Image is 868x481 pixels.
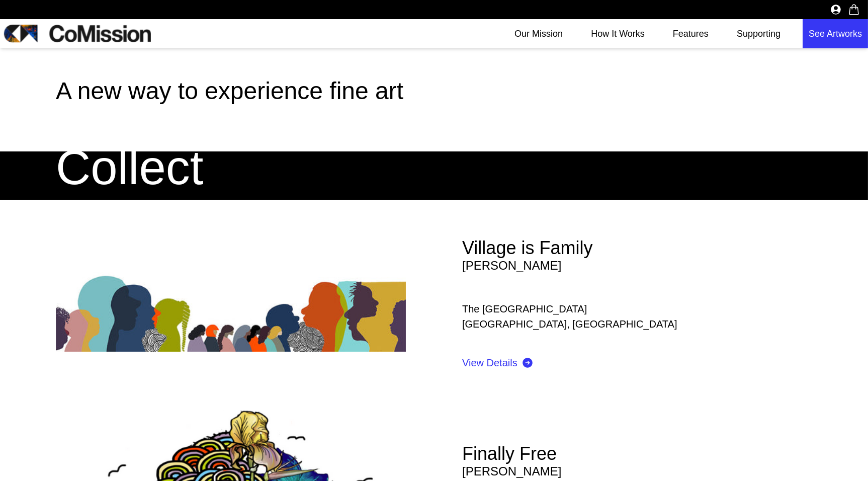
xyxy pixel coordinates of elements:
[731,19,787,48] button: Supporting
[462,318,677,330] span: [GEOGRAPHIC_DATA], [GEOGRAPHIC_DATA]
[803,19,868,48] a: See Artworks
[56,256,406,352] img: Village is Family
[462,237,592,258] a: Village is Family
[462,356,812,370] a: View Details
[462,464,812,479] h2: [PERSON_NAME]
[462,258,812,273] h2: [PERSON_NAME]
[56,143,203,192] h2: Collect
[462,443,557,464] a: Finally Free
[56,79,560,103] h1: A new way to experience fine art
[667,19,715,48] a: Features
[585,19,651,48] a: How It Works
[508,19,569,48] a: Our Mission
[462,303,587,314] strong: The [GEOGRAPHIC_DATA]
